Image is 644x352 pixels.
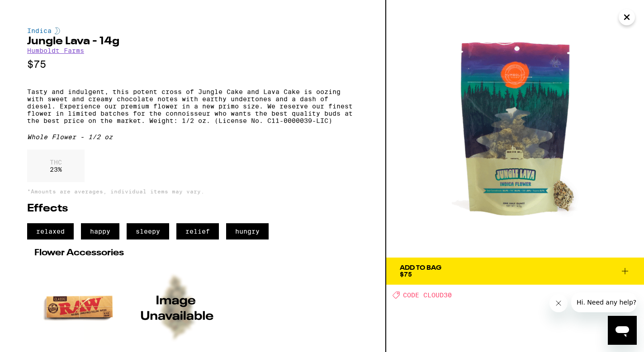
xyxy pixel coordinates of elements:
div: 23 % [27,150,85,182]
div: Indica [27,27,358,34]
button: Close [619,9,635,25]
span: CODE CLOUD30 [403,291,452,299]
span: hungry [226,223,269,239]
button: Add To Bag$75 [386,258,644,285]
p: $75 [27,59,358,70]
h2: Flower Accessories [34,249,351,258]
p: THC [50,159,62,166]
iframe: Message from company [571,292,637,312]
img: indicaColor.svg [55,27,60,34]
p: Tasty and indulgent, this potent cross of Jungle Cake and Lava Cake is oozing with sweet and crea... [27,88,358,124]
div: Add To Bag [400,265,441,271]
span: sleepy [127,223,169,239]
h2: Jungle Lava - 14g [27,36,358,47]
div: Whole Flower - 1/2 oz [27,133,358,141]
iframe: Close message [549,294,568,312]
span: relief [176,223,219,239]
h2: Effects [27,203,358,214]
p: *Amounts are averages, individual items may vary. [27,188,358,194]
span: relaxed [27,223,74,239]
span: happy [81,223,119,239]
a: Humboldt Farms [27,47,84,54]
iframe: Button to launch messaging window [608,316,637,345]
span: $75 [400,271,412,278]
